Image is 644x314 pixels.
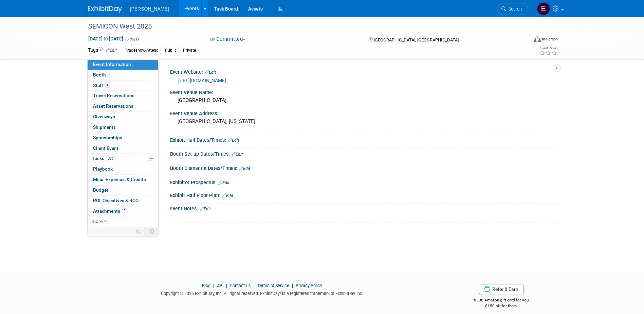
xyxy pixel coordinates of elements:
div: Booth Dismantle Dates/Times: [170,163,556,172]
span: | [252,283,256,288]
div: Event Website: [170,67,556,76]
a: Contact Us [230,283,251,288]
div: $150 off for them. [447,303,556,309]
span: [GEOGRAPHIC_DATA], [GEOGRAPHIC_DATA] [374,37,459,42]
a: Edit [218,180,229,185]
span: [PERSON_NAME] [130,6,169,12]
div: Event Rating [539,47,557,50]
a: API [217,283,223,288]
span: | [211,283,216,288]
a: Client Event [88,143,158,154]
img: Emy Volk [537,2,550,15]
span: 2 [122,208,127,213]
span: Travel Reservations [93,93,134,98]
div: Public [163,47,179,54]
td: Personalize Event Tab Strip [133,227,145,236]
span: Search [506,6,522,12]
div: [GEOGRAPHIC_DATA] [175,95,551,106]
a: Blog [202,283,210,288]
div: $500 Amazon gift card for you, [447,293,556,309]
img: Format-Inperson.png [534,36,541,42]
div: Booth Set-up Dates/Times: [170,149,556,158]
span: 4 [105,83,110,88]
td: Tags [88,47,117,54]
a: Refer & Earn [479,284,524,294]
span: [DATE] [DATE] [88,36,124,42]
div: Tradeshow-Attend [123,47,161,54]
a: Edit [228,138,239,143]
a: Event Information [88,59,158,70]
span: | [290,283,295,288]
a: Edit [239,166,250,171]
div: Copyright © 2025 ExhibitDay, Inc. All rights reserved. ExhibitDay is a registered trademark of Ex... [88,289,437,297]
span: more [92,219,103,224]
a: Edit [232,152,243,157]
span: Tasks [92,156,115,161]
span: | [224,283,229,288]
a: Edit [222,193,233,198]
a: Search [497,3,528,15]
span: Misc. Expenses & Credits [93,177,146,182]
a: Shipments [88,122,158,133]
sup: ® [280,291,282,294]
span: Client Event [93,145,118,151]
div: Exhibit Hall Floor Plan: [170,190,556,199]
span: Playbook [93,166,113,172]
img: ExhibitDay [88,6,122,13]
a: Misc. Expenses & Credits [88,175,158,185]
a: Edit [200,207,211,211]
button: Committed [208,36,248,43]
a: more [88,216,158,227]
div: Private [181,47,198,54]
a: Booth [88,70,158,80]
td: Toggle Event Tabs [144,227,158,236]
a: Staff4 [88,81,158,91]
div: In-Person [542,37,558,42]
a: Attachments2 [88,206,158,216]
a: Sponsorships [88,133,158,143]
span: 50% [106,156,115,161]
div: Event Notes: [170,204,556,212]
a: [URL][DOMAIN_NAME] [178,78,226,83]
span: Booth [93,72,114,77]
div: SEMICON West 2025 [86,20,518,33]
div: Event Venue Address: [170,108,556,117]
a: Edit [106,48,117,53]
span: Asset Reservations [93,103,133,109]
a: Budget [88,185,158,195]
pre: [GEOGRAPHIC_DATA], [US_STATE] [178,118,324,124]
a: Tasks50% [88,154,158,164]
span: to [103,36,109,41]
span: (3 days) [125,37,139,41]
a: Privacy Policy [296,283,322,288]
a: ROI, Objectives & ROO [88,196,158,206]
span: Attachments [93,208,127,214]
a: Giveaways [88,112,158,122]
a: Asset Reservations [88,101,158,111]
span: ROI, Objectives & ROO [93,198,139,203]
span: Staff [93,83,110,88]
div: Exhibit Hall Dates/Times: [170,135,556,144]
i: Booth reservation complete [109,73,112,76]
span: Event Information [93,62,131,67]
div: Event Format [488,35,558,46]
div: Event Venue Name: [170,87,556,96]
a: Travel Reservations [88,91,158,101]
a: Edit [205,70,216,75]
div: Exhibitor Prospectus: [170,177,556,186]
span: Shipments [93,124,116,130]
span: Sponsorships [93,135,122,140]
span: Giveaways [93,114,115,119]
span: Budget [93,187,108,193]
a: Playbook [88,164,158,174]
a: Terms of Service [257,283,289,288]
